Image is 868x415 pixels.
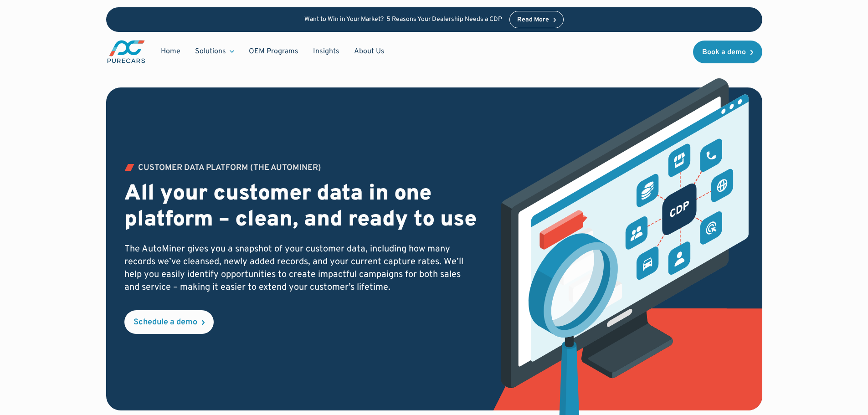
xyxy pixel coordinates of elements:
[517,17,549,23] div: Read More
[188,43,241,60] div: Solutions
[509,11,564,28] a: Read More
[154,43,188,60] a: Home
[304,16,502,24] p: Want to Win in Your Market? 5 Reasons Your Dealership Needs a CDP
[134,318,197,327] div: Schedule a demo
[124,310,214,334] a: Schedule a demo
[106,39,146,64] a: main
[106,39,146,64] img: purecars logo
[124,181,478,234] h2: All your customer data in one platform – clean, and ready to use
[702,49,746,56] div: Book a demo
[306,43,347,60] a: Insights
[241,43,306,60] a: OEM Programs
[138,164,321,172] div: Customer Data PLATFORM (The Autominer)
[693,41,762,63] a: Book a demo
[195,46,226,56] div: Solutions
[347,43,392,60] a: About Us
[124,243,478,294] p: The AutoMiner gives you a snapshot of your customer data, including how many records we’ve cleans...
